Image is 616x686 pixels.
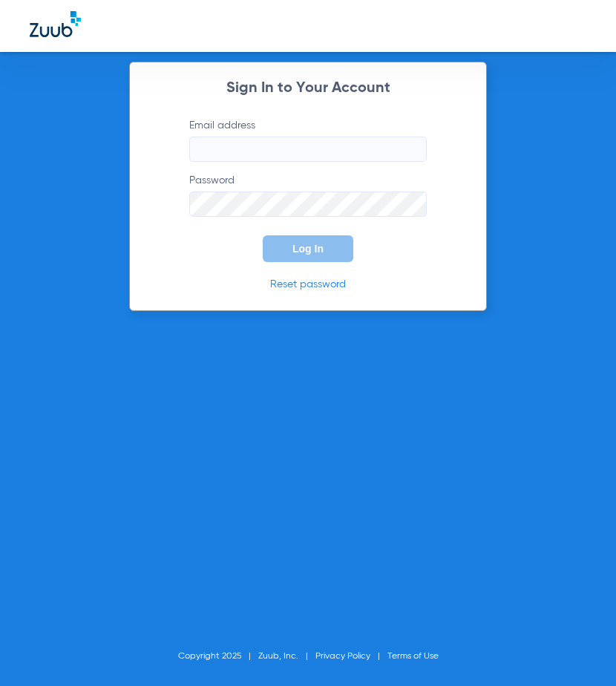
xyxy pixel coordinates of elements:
input: Email address [189,137,427,162]
li: Zuub, Inc. [258,649,315,664]
span: Log In [292,243,324,255]
a: Reset password [270,279,346,290]
a: Privacy Policy [315,652,370,661]
label: Email address [189,118,427,162]
label: Password [189,173,427,217]
input: Password [189,192,427,217]
h2: Sign In to Your Account [167,81,449,96]
button: Log In [263,235,353,262]
a: Terms of Use [387,652,439,661]
img: Zuub Logo [30,11,81,37]
li: Copyright 2025 [178,649,258,664]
